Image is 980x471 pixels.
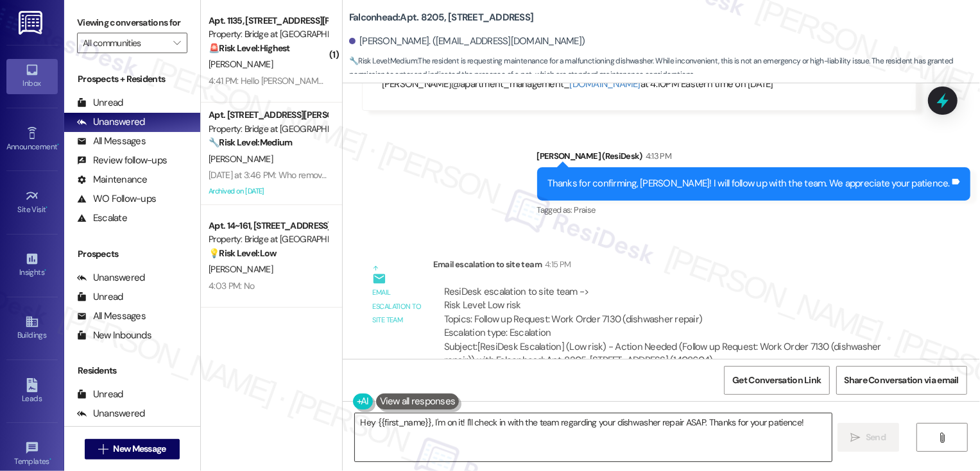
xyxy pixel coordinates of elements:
button: Share Conversation via email [836,366,967,395]
div: 4:03 PM: No [209,280,254,292]
span: Praise [574,204,595,215]
div: 4:15 PM [542,258,571,271]
span: • [44,266,46,275]
span: New Message [113,442,166,456]
span: [PERSON_NAME] [209,153,273,165]
span: [PERSON_NAME] [209,263,273,275]
div: Subject: [ResiDesk Escalation] (Low risk) - Action Needed (Follow up Request: Work Order 7130 (di... [444,340,906,368]
div: [PERSON_NAME] (ResiDesk) [537,149,971,167]
div: Unanswered [77,407,145,420]
div: All Messages [77,310,146,323]
div: Property: Bridge at [GEOGRAPHIC_DATA] [209,233,327,246]
div: 4:13 PM [642,149,671,163]
span: • [49,455,51,464]
button: New Message [85,439,180,459]
strong: 🔧 Risk Level: Medium [209,136,292,148]
textarea: Hey {{first_name}}, I'm on it! I'll check in with the team regarding your dishwasher repair ASAP.... [355,413,832,461]
span: : The resident is requesting maintenance for a malfunctioning dishwasher. While inconvenient, thi... [349,54,980,82]
div: Unanswered [77,115,145,129]
div: Unread [77,96,123,110]
a: Inbox [6,59,58,94]
i:  [98,444,108,454]
div: Tagged as: [537,201,971,219]
div: Property: Bridge at [GEOGRAPHIC_DATA] [209,28,327,41]
div: Email escalation to site team [433,258,916,276]
div: Archived on [DATE] [207,183,329,199]
span: Get Conversation Link [732,374,821,387]
label: Viewing conversations for [77,13,187,33]
div: ResiDesk escalation to site team -> Risk Level: Low risk Topics: Follow up Request: Work Order 71... [444,285,906,340]
strong: 💡 Risk Level: Low [209,247,277,259]
i:  [851,433,861,443]
div: [PERSON_NAME]. ([EMAIL_ADDRESS][DOMAIN_NAME]) [349,35,585,48]
a: [DOMAIN_NAME] [570,78,640,90]
div: New Inbounds [77,329,151,342]
div: [DATE] at 3:46 PM: Who removed them? [209,169,357,181]
img: ResiDesk Logo [19,11,45,35]
span: Share Conversation via email [845,374,959,387]
div: Email escalation to site team [372,286,422,327]
a: Buildings [6,311,58,345]
strong: 🚨 Risk Level: Highest [209,42,290,54]
div: Unread [77,290,123,304]
b: Falconhead: Apt. 8205, [STREET_ADDRESS] [349,11,534,24]
div: Review follow-ups [77,154,167,167]
div: WO Follow-ups [77,192,156,206]
i:  [173,38,180,48]
div: Prospects + Residents [64,72,200,86]
input: All communities [83,33,167,53]
span: Send [866,431,886,444]
button: Send [838,423,900,452]
a: Insights • [6,248,58,283]
a: Site Visit • [6,185,58,220]
div: Apt. 1135, [STREET_ADDRESS][PERSON_NAME] [209,14,327,28]
div: Unread [77,388,123,401]
div: Residents [64,364,200,377]
div: Escalate [77,211,127,225]
span: [PERSON_NAME] [209,58,273,70]
span: • [57,140,59,149]
div: Maintenance [77,173,148,186]
span: • [46,203,48,212]
div: Apt. [STREET_ADDRESS][PERSON_NAME] [209,108,327,122]
i:  [938,433,947,443]
div: Apt. 14~161, [STREET_ADDRESS] [209,219,327,233]
div: All Messages [77,135,146,148]
strong: 🔧 Risk Level: Medium [349,56,417,66]
div: Prospects [64,247,200,261]
div: Unanswered [77,271,145,285]
div: Property: Bridge at [GEOGRAPHIC_DATA] [209,122,327,136]
a: Leads [6,374,58,409]
button: Get Conversation Link [724,366,829,395]
div: Thanks for confirming, [PERSON_NAME]! I will follow up with the team. We appreciate your patience. [548,177,950,190]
